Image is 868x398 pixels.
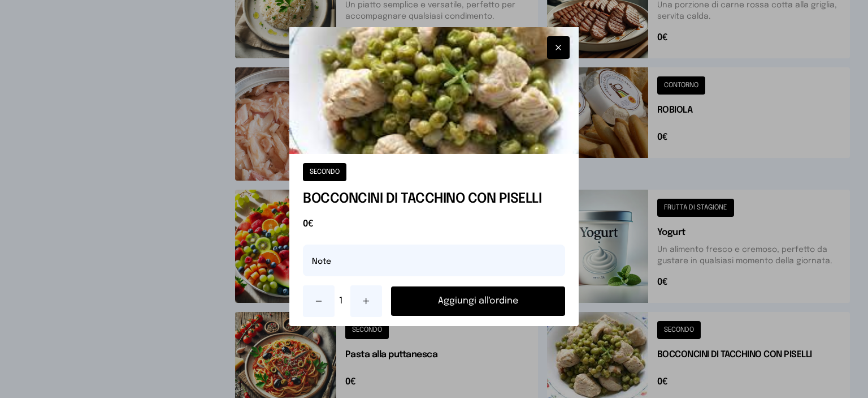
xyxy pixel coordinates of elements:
img: BOCCONCINI DI TACCHINO CON PISELLI [289,27,579,154]
button: SECONDO [303,163,346,181]
button: Aggiungi all'ordine [391,286,565,316]
span: 1 [339,294,346,308]
span: 0€ [303,217,565,231]
h1: BOCCONCINI DI TACCHINO CON PISELLI [303,190,565,208]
